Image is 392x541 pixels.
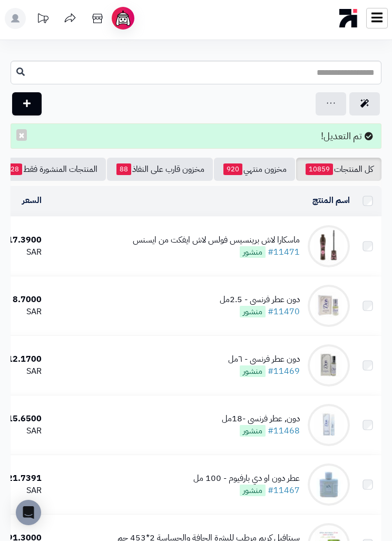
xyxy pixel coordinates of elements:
[116,163,131,175] span: 88
[240,365,266,377] span: منشور
[220,294,300,306] div: دون عطر فرنسي - 2.5مل
[268,246,300,258] a: #11471
[2,472,42,485] div: 21.7391
[193,472,300,485] div: عطر دون او دي بارفيوم - 100 مل
[16,129,27,141] button: ×
[339,6,358,30] img: logo-mobile.png
[2,413,42,425] div: 15.6500
[223,163,242,175] span: 920
[11,123,381,149] div: تم التعديل!
[2,234,42,246] div: 17.3900
[240,246,266,258] span: منشور
[228,353,300,365] div: دون عطر فرنسي - ٦مل
[306,163,333,175] span: 10859
[2,294,42,306] div: 8.7000
[16,500,41,525] div: Open Intercom Messenger
[296,158,381,181] a: كل المنتجات10859
[114,9,132,27] img: ai-face.png
[268,305,300,318] a: #11470
[2,246,42,258] div: SAR
[308,404,350,446] img: دون, عطر فرنسي -18مل
[308,225,350,267] img: ماسكارا لاش برينسيس فولس لاش ايفكت من ايسنس
[133,234,300,246] div: ماسكارا لاش برينسيس فولس لاش ايفكت من ايسنس
[240,306,266,317] span: منشور
[268,365,300,378] a: #11469
[2,485,42,497] div: SAR
[312,194,350,207] a: اسم المنتج
[30,8,56,32] a: تحديثات المنصة
[240,485,266,496] span: منشور
[308,285,350,327] img: دون عطر فرنسي - 2.5مل
[22,194,42,207] a: السعر
[214,158,295,181] a: مخزون منتهي920
[2,365,42,378] div: SAR
[308,463,350,506] img: عطر دون او دي بارفيوم - 100 مل
[2,353,42,365] div: 12.1700
[308,344,350,387] img: دون عطر فرنسي - ٦مل
[268,424,300,437] a: #11468
[268,484,300,497] a: #11467
[107,158,213,181] a: مخزون قارب على النفاذ88
[240,425,266,437] span: منشور
[222,413,300,425] div: دون, عطر فرنسي -18مل
[2,306,42,318] div: SAR
[2,425,42,437] div: SAR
